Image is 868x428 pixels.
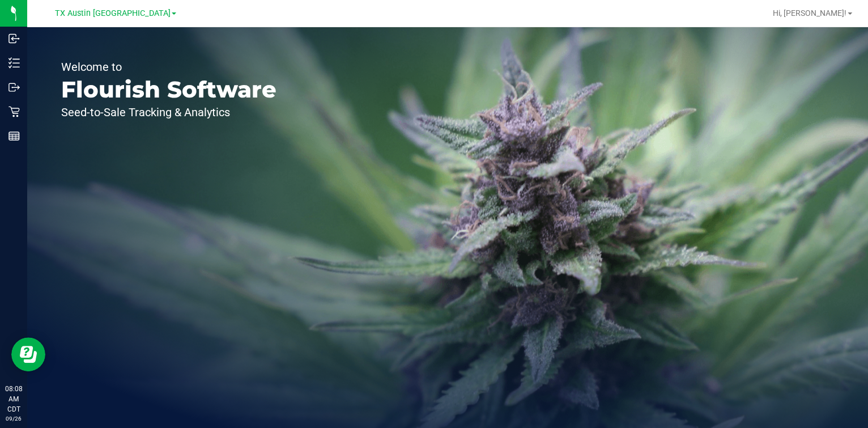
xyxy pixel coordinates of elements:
[773,9,846,18] span: Hi, [PERSON_NAME]!
[8,82,20,93] inline-svg: Outbound
[61,78,276,101] p: Flourish Software
[5,414,22,423] p: 09/26
[8,130,20,142] inline-svg: Reports
[61,107,276,118] p: Seed-to-Sale Tracking & Analytics
[55,9,171,18] span: TX Austin [GEOGRAPHIC_DATA]
[11,337,45,371] iframe: Resource center
[8,57,20,69] inline-svg: Inventory
[8,106,20,117] inline-svg: Retail
[8,33,20,44] inline-svg: Inbound
[5,384,22,414] p: 08:08 AM CDT
[61,61,276,73] p: Welcome to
